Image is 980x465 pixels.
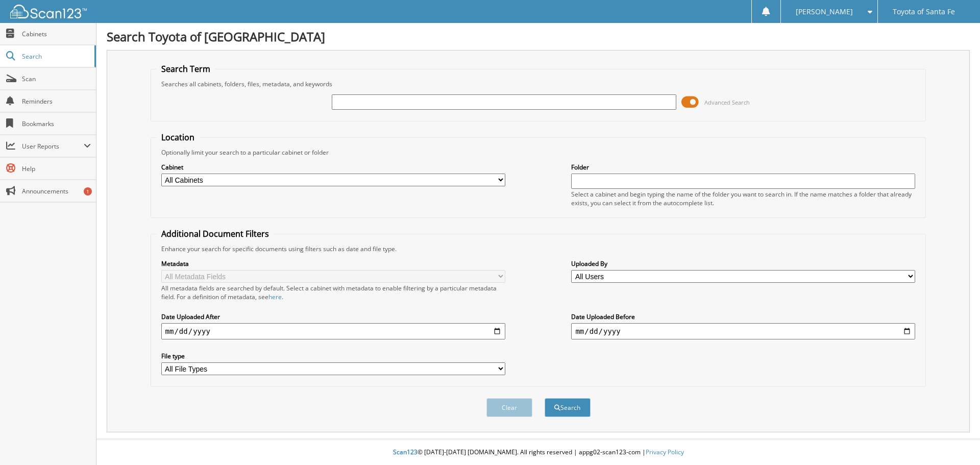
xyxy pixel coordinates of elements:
span: Scan [22,75,91,83]
legend: Additional Document Filters [156,228,274,239]
div: All metadata fields are searched by default. Select a cabinet with metadata to enable filtering b... [161,284,505,301]
div: Select a cabinet and begin typing the name of the folder you want to search in. If the name match... [571,190,915,207]
span: Bookmarks [22,119,91,128]
a: Privacy Policy [646,448,684,456]
span: Scan123 [393,448,418,456]
span: Cabinets [22,30,91,38]
button: Search [545,398,591,417]
div: Searches all cabinets, folders, files, metadata, and keywords [156,80,921,88]
span: Reminders [22,97,91,106]
label: File type [161,352,505,360]
input: start [161,323,505,339]
a: here [268,292,282,301]
label: Date Uploaded After [161,312,505,321]
span: User Reports [22,142,84,151]
div: Enhance your search for specific documents using filters such as date and file type. [156,244,921,253]
label: Uploaded By [571,259,915,268]
span: Toyota of Santa Fe [893,9,955,15]
label: Cabinet [161,163,505,172]
div: © [DATE]-[DATE] [DOMAIN_NAME]. All rights reserved | appg02-scan123-com | [96,440,980,465]
h1: Search Toyota of [GEOGRAPHIC_DATA] [107,28,970,45]
div: Optionally limit your search to a particular cabinet or folder [156,148,921,157]
input: end [571,323,915,339]
span: Announcements [22,187,91,195]
span: Advanced Search [704,99,750,106]
div: 1 [84,187,92,195]
span: [PERSON_NAME] [796,9,853,15]
img: scan123-logo-white.svg [10,5,87,18]
label: Date Uploaded Before [571,312,915,321]
legend: Location [156,132,200,143]
label: Metadata [161,259,505,268]
button: Clear [486,398,532,417]
label: Folder [571,163,915,172]
span: Help [22,164,91,173]
legend: Search Term [156,63,215,75]
span: Search [22,52,89,61]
